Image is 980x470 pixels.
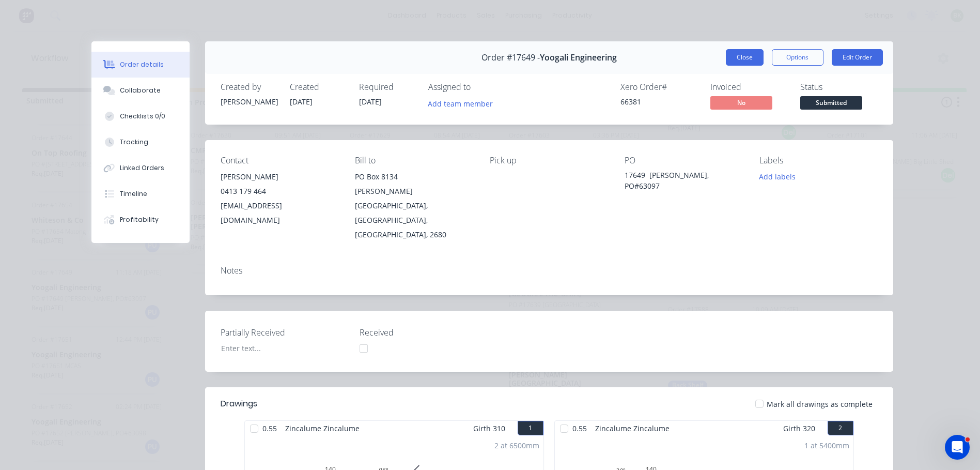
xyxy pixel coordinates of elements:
div: 66381 [620,96,698,107]
iframe: Intercom live chat [945,435,970,460]
div: 17649 [PERSON_NAME], PO#63097 [625,170,743,191]
button: Collaborate [91,78,190,103]
div: [PERSON_NAME][GEOGRAPHIC_DATA], [GEOGRAPHIC_DATA], [GEOGRAPHIC_DATA], 2680 [355,184,473,242]
div: Checklists 0/0 [120,112,165,121]
div: [PERSON_NAME] [221,96,277,107]
span: [DATE] [290,97,313,107]
label: Received [360,326,489,339]
button: Linked Orders [91,155,190,181]
div: Notes [221,266,878,276]
div: Collaborate [120,86,161,95]
span: 0.55 [258,421,281,436]
span: Order #17649 - [481,53,540,63]
button: Close [726,49,764,66]
div: Required [359,82,416,92]
div: 0413 179 464 [221,184,339,199]
button: Options [772,49,823,66]
div: Xero Order # [620,82,698,92]
button: Profitability [91,207,190,233]
div: Order details [120,60,164,69]
div: Assigned to [428,82,532,92]
button: Timeline [91,181,190,207]
button: Order details [91,52,190,78]
span: No [710,96,772,109]
div: Created by [221,82,277,92]
button: Tracking [91,129,190,155]
div: PO Box 8134 [355,170,473,184]
div: Profitability [120,215,159,224]
div: Invoiced [710,82,788,92]
span: Submitted [800,96,862,109]
span: 0.55 [568,421,591,436]
button: Add team member [422,96,498,110]
button: 2 [828,421,853,435]
div: Pick up [490,156,608,165]
span: Girth 310 [473,421,505,436]
button: Add labels [754,170,801,184]
div: Drawings [221,398,257,410]
div: Labels [759,156,878,165]
div: [PERSON_NAME] [221,170,339,184]
button: Edit Order [832,49,883,66]
div: Created [290,82,347,92]
div: Tracking [120,138,148,147]
div: Bill to [355,156,473,165]
span: Girth 320 [783,421,815,436]
span: Zincalume Zincalume [591,421,674,436]
span: [DATE] [359,97,382,107]
label: Partially Received [221,326,350,339]
button: 1 [518,421,543,435]
button: Submitted [800,96,862,112]
div: Linked Orders [120,163,164,173]
button: Add team member [428,96,499,110]
div: [PERSON_NAME]0413 179 464[EMAIL_ADDRESS][DOMAIN_NAME] [221,170,339,228]
div: [EMAIL_ADDRESS][DOMAIN_NAME] [221,199,339,228]
div: PO [625,156,743,165]
span: Yoogali Engineering [540,53,617,63]
div: Contact [221,156,339,165]
div: 1 at 5400mm [804,440,849,451]
span: Zincalume Zincalume [281,421,364,436]
div: 2 at 6500mm [494,440,539,451]
div: PO Box 8134[PERSON_NAME][GEOGRAPHIC_DATA], [GEOGRAPHIC_DATA], [GEOGRAPHIC_DATA], 2680 [355,170,473,242]
div: Status [800,82,878,92]
div: Timeline [120,189,147,199]
span: Mark all drawings as complete [767,399,873,410]
button: Checklists 0/0 [91,103,190,129]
